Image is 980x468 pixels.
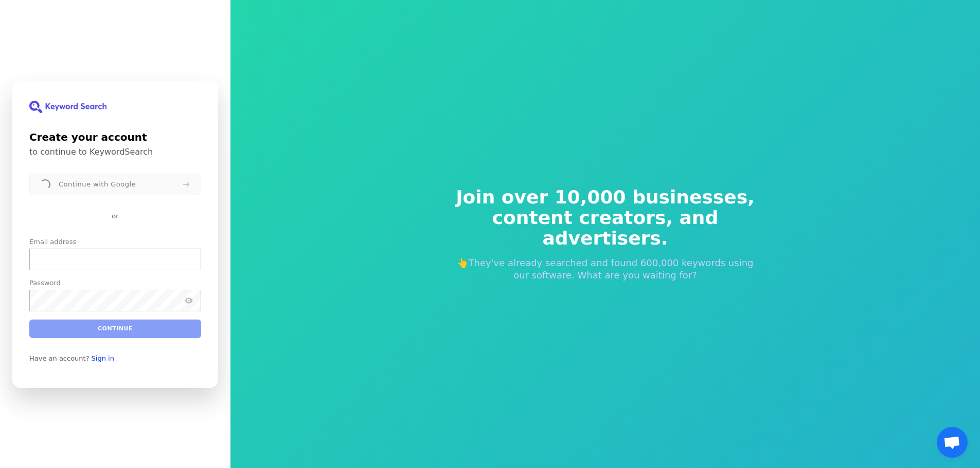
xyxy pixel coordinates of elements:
span: Have an account? [29,354,90,362]
p: to continue to KeywordSearch [29,147,201,157]
a: Sign in [92,354,114,362]
img: KeywordSearch [29,101,106,113]
span: Join over 10,000 businesses, [449,187,762,208]
span: content creators, and advertisers. [449,208,762,249]
p: 👆They've already searched and found 600,000 keywords using our software. What are you waiting for? [449,257,762,282]
h1: Create your account [29,129,201,145]
p: or [112,212,118,221]
a: Open chat [937,427,968,458]
button: Show password [183,294,195,306]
